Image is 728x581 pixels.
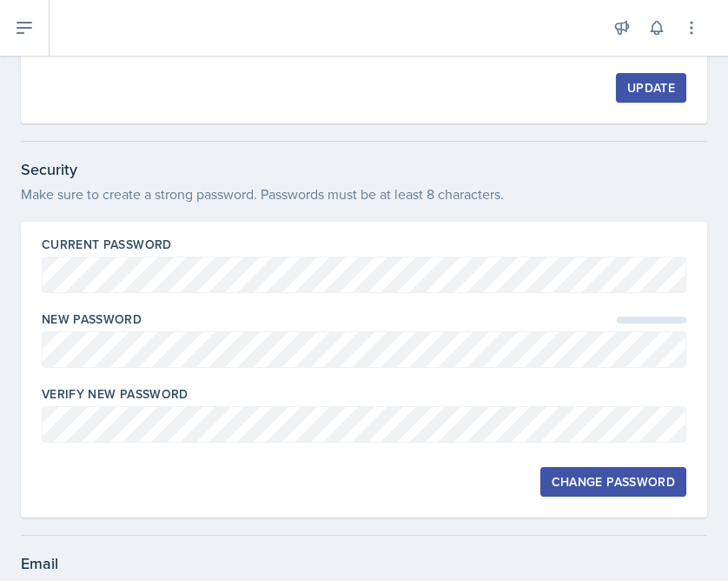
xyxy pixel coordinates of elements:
label: Current Password [42,236,172,253]
h3: Email [21,553,707,574]
label: New Password [42,311,142,328]
h3: Security [21,159,707,180]
button: Change Password [540,467,686,497]
label: Verify New Password [42,385,189,403]
div: Update [627,81,675,95]
div: Change Password [552,475,675,489]
button: Update [616,73,686,103]
p: Make sure to create a strong password. Passwords must be at least 8 characters. [21,184,707,204]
